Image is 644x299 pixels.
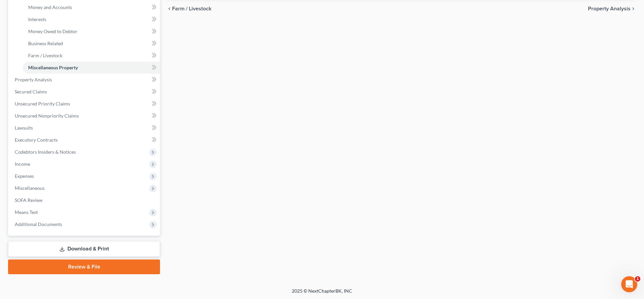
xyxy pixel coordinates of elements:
[8,259,160,274] a: Review & File
[15,149,76,155] span: Codebtors Insiders & Notices
[15,101,70,106] span: Unsecured Priority Claims
[9,110,160,122] a: Unsecured Nonpriority Claims
[15,209,38,215] span: Means Test
[588,6,636,11] button: Property Analysis chevron_right
[23,38,160,50] a: Business Related
[15,173,34,179] span: Expenses
[15,89,47,94] span: Secured Claims
[28,4,72,10] span: Money and Accounts
[172,6,211,11] span: Farm / Livestock
[15,197,43,203] span: SOFA Review
[9,98,160,110] a: Unsecured Priority Claims
[28,53,62,58] span: Farm / Livestock
[9,86,160,98] a: Secured Claims
[621,276,637,292] iframe: Intercom live chat
[15,125,33,131] span: Lawsuits
[8,241,160,257] a: Download & Print
[23,50,160,62] a: Farm / Livestock
[167,6,211,11] button: chevron_left Farm / Livestock
[9,122,160,134] a: Lawsuits
[635,276,640,282] span: 1
[23,62,160,74] a: Miscellaneous Property
[28,28,77,34] span: Money Owed to Debtor
[23,1,160,13] a: Money and Accounts
[15,221,62,227] span: Additional Documents
[23,13,160,25] a: Interests
[15,137,58,143] span: Executory Contracts
[28,16,46,22] span: Interests
[28,65,78,70] span: Miscellaneous Property
[15,113,79,119] span: Unsecured Nonpriority Claims
[9,134,160,146] a: Executory Contracts
[15,185,45,191] span: Miscellaneous
[23,25,160,38] a: Money Owed to Debtor
[15,161,30,167] span: Income
[9,74,160,86] a: Property Analysis
[28,41,63,46] span: Business Related
[9,194,160,206] a: SOFA Review
[631,6,636,11] i: chevron_right
[588,6,631,11] span: Property Analysis
[15,77,52,82] span: Property Analysis
[167,6,172,11] i: chevron_left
